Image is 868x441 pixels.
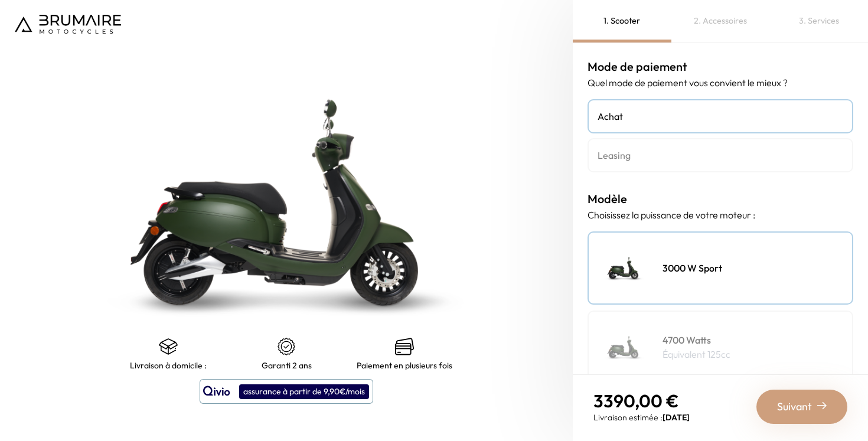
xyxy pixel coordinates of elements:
[663,261,722,275] h4: 3000 W Sport
[357,361,452,370] p: Paiement en plusieurs fois
[239,384,369,399] div: assurance à partir de 9,90€/mois
[15,15,121,34] img: Logo de Brumaire
[663,347,730,361] p: Équivalent 125cc
[598,148,843,162] h4: Leasing
[663,412,690,423] span: [DATE]
[395,337,414,356] img: credit-cards.png
[200,379,373,404] button: assurance à partir de 9,90€/mois
[663,333,730,347] h4: 4700 Watts
[588,58,853,76] h3: Mode de paiement
[588,208,853,222] p: Choisissez la puissance de votre moteur :
[130,361,207,370] p: Livraison à domicile :
[595,318,654,377] img: Scooter
[588,138,853,172] a: Leasing
[598,109,843,123] h4: Achat
[262,361,312,370] p: Garanti 2 ans
[593,411,690,423] p: Livraison estimée :
[817,401,827,410] img: right-arrow-2.png
[277,337,296,356] img: certificat-de-garantie.png
[593,390,690,411] p: 3390,00 €
[777,398,812,415] span: Suivant
[588,190,853,208] h3: Modèle
[203,384,230,398] img: logo qivio
[595,239,654,298] img: Scooter
[159,337,178,356] img: shipping.png
[588,76,853,90] p: Quel mode de paiement vous convient le mieux ?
